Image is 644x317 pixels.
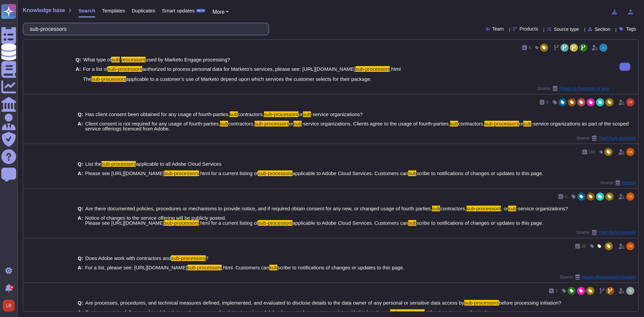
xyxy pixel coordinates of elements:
[508,206,516,211] mark: sub
[238,111,264,117] span: contractors,
[230,111,238,117] mark: sub
[501,206,508,211] span: , or
[146,57,230,62] span: used by Marketo Engage processing?
[162,8,195,13] span: Smart updates
[292,170,408,176] span: applicable to Adobe Cloud Services. Customers can
[303,111,311,117] mark: sub
[78,256,84,261] b: Q:
[484,121,519,126] mark: sub-processors
[78,206,84,211] b: Q:
[292,220,408,226] span: applicable to Adobe Cloud Services. Customers can
[565,195,567,199] span: 6
[102,8,125,13] span: Templates
[554,27,579,32] span: Source type
[1,298,19,313] button: user
[432,206,440,211] mark: sub
[520,27,538,31] span: Products
[622,181,636,185] span: Hosting
[75,57,81,62] b: Q:
[626,27,636,31] span: Tags
[576,230,636,235] span: Source:
[289,121,293,126] span: or
[212,8,229,16] button: More
[75,66,81,82] b: A:
[108,66,142,72] mark: sub-processors
[102,161,136,167] mark: sub-processors
[228,121,254,126] span: contractors,
[626,148,634,156] img: user
[212,9,224,15] span: More
[222,265,269,270] span: .html. Customers can
[220,121,228,126] mark: sub
[626,193,634,201] img: user
[78,171,83,176] b: A:
[626,287,634,295] img: user
[85,170,164,176] span: Please see [URL][DOMAIN_NAME]
[78,310,83,315] b: A:
[626,98,634,106] img: user
[537,86,609,91] span: Source:
[560,274,636,280] span: Source:
[559,87,609,91] span: Privacy & Protection of data
[546,100,548,104] span: 9
[277,265,405,270] span: scribe to notifications of changes or updates to this page.
[269,265,277,270] mark: sub
[255,121,289,126] mark: sub-processors
[416,170,543,176] span: scribe to notifications of changes or updates to this page.
[23,8,65,13] span: Knowledge base
[78,161,84,166] b: Q:
[83,57,111,62] span: What type of
[598,136,636,140] span: Third Party Inventory
[519,121,523,126] span: or
[85,111,229,117] span: Has client consent been obtained for any usage of fourth-parties,
[555,289,558,293] span: 2
[425,309,494,315] span: without customer authorisation.
[356,66,390,72] mark: sub-processors
[126,76,372,82] span: applicable to a customer’s use of Marketo depend upon which services the customer selects for the...
[85,309,390,315] span: Customer retains full ownership of the data and can access the data at anytime. Adobe does not sh...
[492,27,504,31] span: Team
[85,215,226,226] span: Notice of changes to the service offering will be publicly posted. Please see [URL][DOMAIN_NAME]
[187,265,222,270] mark: sub-processors
[599,44,607,52] img: user
[293,121,302,126] mark: sub
[311,111,363,117] span: -service organizations?
[164,220,199,226] mark: sub-processors
[408,220,416,226] mark: sub
[78,265,83,270] b: A:
[196,9,206,13] div: BETA
[85,121,629,131] span: -service organizations as part of the scoped service offerings licenced from Adobe.
[626,242,634,250] img: user
[450,121,458,126] mark: sub
[78,8,95,13] span: Search
[136,161,221,167] span: applicable to all Adobe Cloud Services
[142,66,356,72] span: authorized to process personal data for Marketo’s services, please see: [URL][DOMAIN_NAME]
[523,121,531,126] mark: sub
[516,206,568,211] span: -service organizations?
[85,206,432,211] span: Are there documented policies, procedures or mechanisms to provide notice, and if required obtain...
[576,136,636,141] span: Source:
[92,76,126,82] mark: sub-processors
[3,300,15,312] img: user
[171,255,206,261] mark: sub-processors
[264,111,299,117] mark: sub-processors
[390,309,425,315] mark: sub-processors
[258,170,292,176] mark: sub-processors
[598,230,636,234] span: Third Party Inventory
[600,180,636,186] span: Source:
[78,300,84,305] b: Q:
[199,220,258,226] span: .html for a current listing of
[440,206,466,211] span: contractors,
[83,66,108,72] span: For a list of
[85,161,101,167] span: List the
[121,57,146,62] mark: processors
[302,121,450,126] span: -service organizations. Clients agree to the usage of fourth-parties,
[582,275,636,279] span: Vendor Management Program
[467,206,501,211] mark: sub-processors
[164,170,199,176] mark: sub-processors
[111,57,119,62] mark: sub
[529,46,531,50] span: 6
[78,215,83,225] b: A:
[85,300,464,306] span: Are processes, procedures, and technical measures defined, implemented, and evaluated to disclose...
[206,255,208,261] span: ?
